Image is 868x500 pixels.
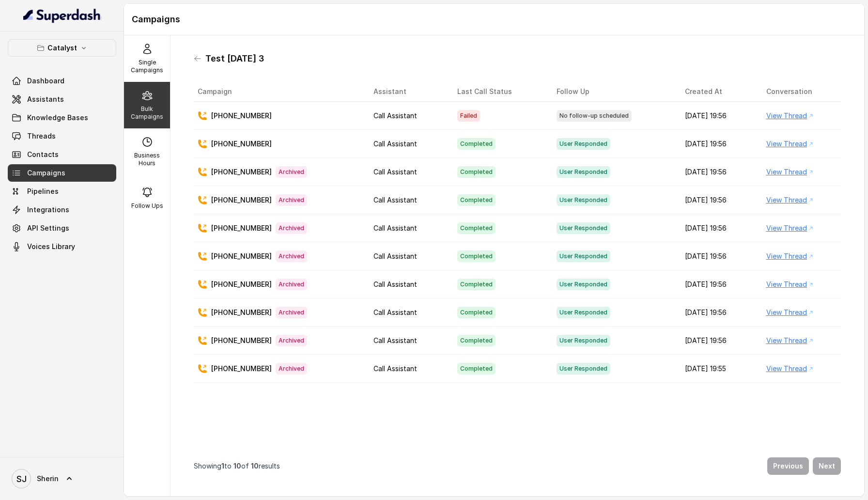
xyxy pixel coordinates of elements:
span: Completed [457,335,496,346]
button: Next [813,457,841,475]
p: [PHONE_NUMBER] [211,223,272,233]
span: Contacts [27,150,59,159]
td: [DATE] 19:56 [677,214,758,242]
a: API Settings [8,219,116,237]
span: Call Assistant [373,308,417,316]
span: Completed [457,250,496,262]
span: Completed [457,138,496,150]
td: [DATE] 19:56 [677,158,758,186]
span: 1 [221,462,224,470]
a: Voices Library [8,238,116,255]
span: User Responded [557,222,610,234]
span: Campaigns [27,168,65,178]
span: Call Assistant [373,336,417,344]
p: [PHONE_NUMBER] [211,364,272,374]
span: Dashboard [27,76,64,86]
span: Archived [276,194,307,206]
th: Last Call Status [449,82,549,102]
th: Created At [677,82,758,102]
p: Catalyst [47,42,77,54]
p: [PHONE_NUMBER] [211,139,272,149]
a: Sherin [8,465,116,492]
span: User Responded [557,138,610,150]
span: Sherin [37,474,59,484]
span: 10 [251,462,259,470]
a: View Thread [766,166,807,178]
span: Archived [276,363,307,375]
span: Completed [457,194,496,206]
span: Archived [276,307,307,318]
span: Failed [457,110,480,122]
span: Threads [27,131,56,141]
span: User Responded [557,307,610,318]
a: View Thread [766,335,807,346]
span: Completed [457,166,496,178]
span: API Settings [27,223,69,233]
span: Call Assistant [373,111,417,120]
span: Archived [276,279,307,290]
td: [DATE] 19:56 [677,186,758,214]
img: light.svg [23,8,101,23]
p: Bulk Campaigns [128,105,166,121]
span: 10 [233,462,241,470]
a: Integrations [8,201,116,219]
span: Archived [276,335,307,346]
p: [PHONE_NUMBER] [211,195,272,205]
span: Pipelines [27,187,59,196]
nav: Pagination [194,452,841,481]
span: Call Assistant [373,252,417,260]
p: [PHONE_NUMBER] [211,111,272,121]
span: Integrations [27,205,69,215]
th: Follow Up [549,82,677,102]
span: Archived [276,166,307,178]
span: Call Assistant [373,196,417,204]
td: [DATE] 19:56 [677,102,758,130]
span: Call Assistant [373,280,417,288]
span: Call Assistant [373,364,417,373]
a: Contacts [8,146,116,163]
p: Showing to of results [194,461,280,471]
td: [DATE] 19:56 [677,242,758,270]
th: Conversation [759,82,841,102]
a: Dashboard [8,72,116,90]
a: View Thread [766,307,807,318]
a: View Thread [766,110,807,122]
p: [PHONE_NUMBER] [211,251,272,261]
span: User Responded [557,279,610,290]
p: [PHONE_NUMBER] [211,336,272,345]
span: Call Assistant [373,140,417,148]
a: Assistants [8,91,116,108]
span: No follow-up scheduled [557,110,632,122]
a: View Thread [766,138,807,150]
a: View Thread [766,222,807,234]
span: User Responded [557,166,610,178]
th: Assistant [366,82,449,102]
td: [DATE] 19:56 [677,327,758,355]
span: Completed [457,363,496,375]
td: [DATE] 19:56 [677,270,758,298]
span: Archived [276,250,307,262]
span: User Responded [557,250,610,262]
span: Call Assistant [373,224,417,232]
h1: Campaigns [132,12,856,27]
text: SJ [16,474,27,484]
p: Business Hours [128,152,166,167]
span: Completed [457,222,496,234]
span: Assistants [27,94,64,104]
h1: Test [DATE] 3 [205,51,264,66]
p: Single Campaigns [128,59,166,74]
span: User Responded [557,335,610,346]
span: Knowledge Bases [27,113,88,123]
button: Previous [767,457,809,475]
span: Call Assistant [373,168,417,176]
p: [PHONE_NUMBER] [211,167,272,177]
p: Follow Ups [131,202,163,210]
span: Completed [457,279,496,290]
td: [DATE] 19:55 [677,355,758,383]
a: Campaigns [8,164,116,182]
a: Pipelines [8,183,116,200]
a: Threads [8,127,116,145]
button: Catalyst [8,39,116,57]
a: View Thread [766,363,807,375]
span: Archived [276,222,307,234]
